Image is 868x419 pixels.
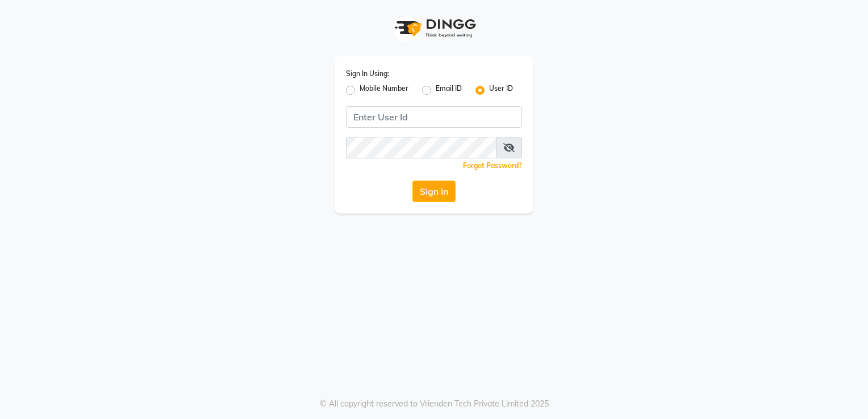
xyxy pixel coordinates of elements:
[346,137,496,158] input: Username
[463,161,522,170] a: Forgot Password?
[412,181,456,202] button: Sign In
[436,83,462,97] label: Email ID
[389,11,479,45] img: logo1.svg
[346,106,522,128] input: Username
[489,83,513,97] label: User ID
[346,69,389,79] label: Sign In Using:
[360,83,408,97] label: Mobile Number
